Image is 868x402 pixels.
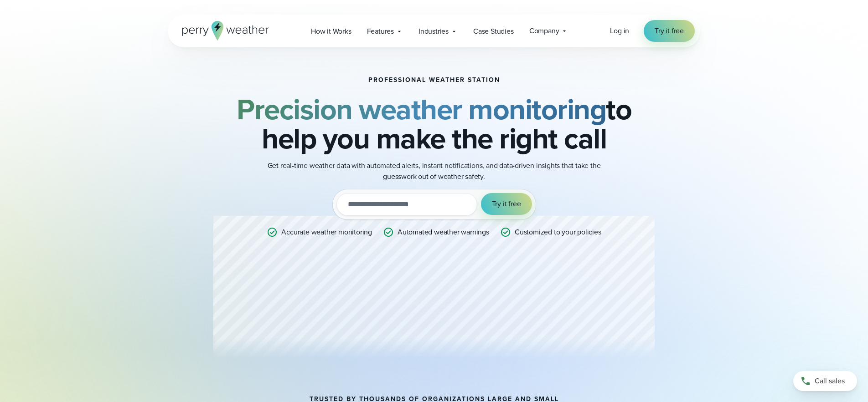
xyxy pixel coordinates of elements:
a: Case Studies [465,22,522,41]
a: How it Works [303,22,359,41]
span: Features [367,26,394,37]
span: Case Studies [473,26,514,37]
h2: to help you make the right call [213,95,655,153]
strong: Precision weather monitoring [237,88,606,131]
span: How it Works [311,26,351,37]
span: Call sales [815,376,845,387]
span: Industries [418,26,449,37]
span: Try it free [492,198,521,209]
span: Log in [610,25,629,36]
a: Try it free [644,20,695,42]
span: Company [529,25,559,36]
p: Customized to your policies [515,227,601,238]
span: Try it free [655,25,684,36]
h1: Professional Weather Station [368,76,500,84]
a: Log in [610,25,629,36]
p: Get real-time weather data with automated alerts, instant notifications, and data-driven insights... [252,160,616,182]
a: Call sales [793,371,857,391]
button: Try it free [481,193,532,215]
p: Automated weather warnings [398,227,489,238]
p: Accurate weather monitoring [281,227,372,238]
